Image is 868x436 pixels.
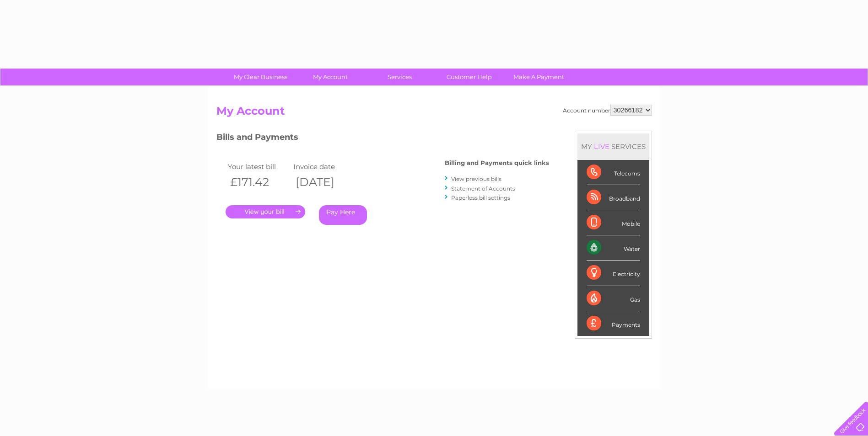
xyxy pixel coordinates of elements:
[587,160,640,185] div: Telecoms
[587,311,640,336] div: Payments
[587,235,640,261] div: Water
[587,210,640,235] div: Mobile
[291,160,357,173] td: Invoice date
[445,160,549,166] h4: Billing and Payments quick links
[431,69,507,85] a: Customer Help
[226,205,305,218] a: .
[216,131,549,147] h3: Bills and Payments
[501,69,577,85] a: Make A Payment
[292,69,368,85] a: My Account
[223,69,298,85] a: My Clear Business
[451,194,510,201] a: Paperless bill settings
[592,142,611,151] div: LIVE
[587,286,640,311] div: Gas
[291,173,357,191] th: [DATE]
[451,185,515,192] a: Statement of Accounts
[319,205,367,225] a: Pay Here
[226,173,291,191] th: £171.42
[587,261,640,286] div: Electricity
[577,133,649,160] div: MY SERVICES
[362,69,437,85] a: Services
[587,185,640,210] div: Broadband
[226,160,291,173] td: Your latest bill
[451,175,501,182] a: View previous bills
[216,105,652,122] h2: My Account
[563,105,652,116] div: Account number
